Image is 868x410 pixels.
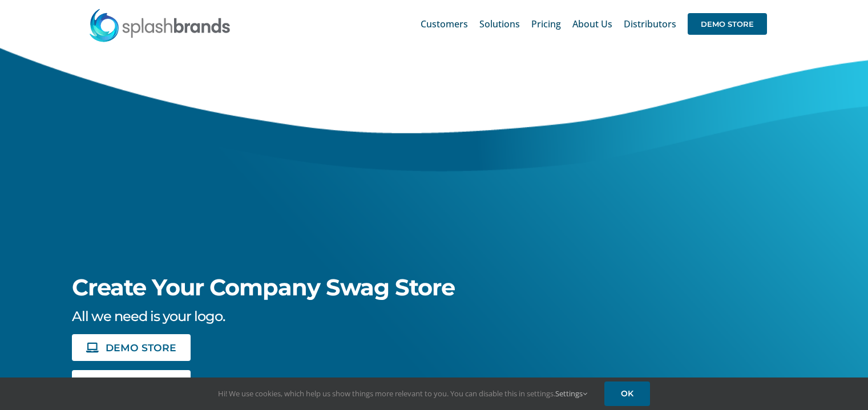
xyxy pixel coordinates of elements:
a: Distributors [624,6,676,42]
a: OK [604,381,650,406]
span: Distributors [624,19,676,29]
span: Pricing [531,19,561,29]
a: Pricing [531,6,561,42]
img: SplashBrands.com Logo [88,8,231,42]
a: Settings [555,388,587,399]
a: DEMO STORE [72,334,191,361]
span: Solutions [479,19,520,29]
span: DEMO STORE [106,343,176,352]
span: Create Your Company Swag Store [72,273,455,301]
nav: Main Menu [421,6,767,42]
span: DEMO STORE [688,13,767,35]
a: Customers [421,6,468,42]
span: About Us [572,19,612,29]
span: All we need is your logo. [72,308,225,324]
a: DEMO STORE [688,6,767,42]
span: Customers [421,19,468,29]
span: Hi! We use cookies, which help us show things more relevant to you. You can disable this in setti... [218,388,587,399]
